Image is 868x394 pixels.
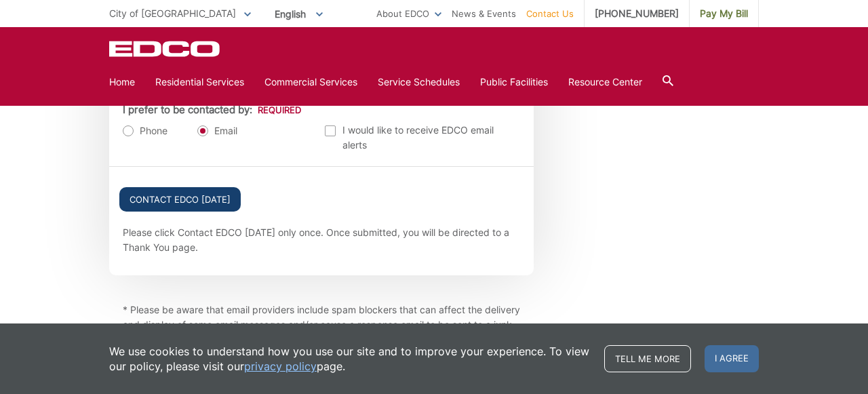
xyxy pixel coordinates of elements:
[452,6,516,21] a: News & Events
[123,124,167,138] label: Phone
[197,124,237,138] label: Email
[705,345,759,372] span: I agree
[109,7,236,19] span: City of [GEOGRAPHIC_DATA]
[123,225,520,255] p: Please click Contact EDCO [DATE] only once. Once submitted, you will be directed to a Thank You p...
[264,3,333,25] span: English
[325,123,520,153] label: I would like to receive EDCO email alerts
[568,75,642,90] a: Resource Center
[480,75,548,90] a: Public Facilities
[119,187,241,212] input: Contact EDCO [DATE]
[109,75,135,90] a: Home
[378,75,460,90] a: Service Schedules
[604,345,691,372] a: Tell me more
[376,6,441,21] a: About EDCO
[700,6,748,21] span: Pay My Bill
[264,75,357,90] a: Commercial Services
[155,75,244,90] a: Residential Services
[123,302,520,392] p: * Please be aware that email providers include spam blockers that can affect the delivery and dis...
[123,104,301,116] label: I prefer to be contacted by:
[244,359,317,374] a: privacy policy
[109,41,222,57] a: EDCD logo. Return to the homepage.
[526,6,574,21] a: Contact Us
[109,344,591,374] p: We use cookies to understand how you use our site and to improve your experience. To view our pol...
